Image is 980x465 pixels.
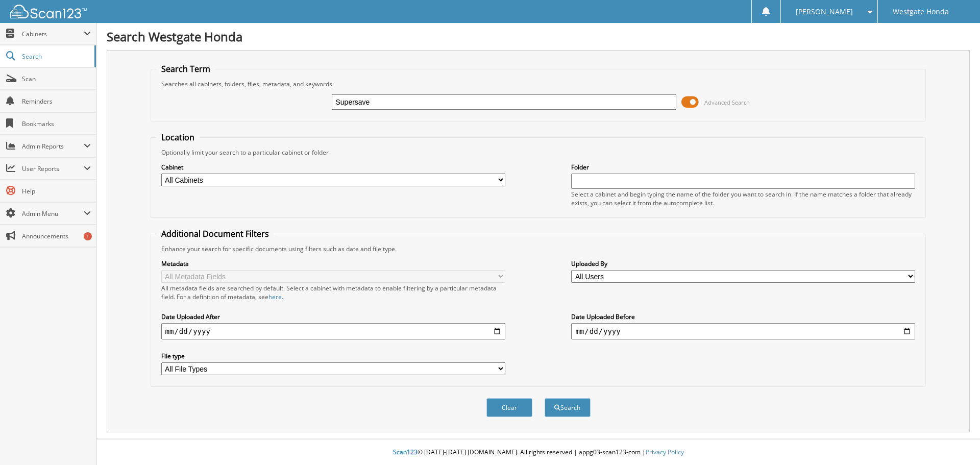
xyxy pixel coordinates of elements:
[571,259,915,268] label: Uploaded By
[22,30,84,38] span: Cabinets
[22,232,91,240] span: Announcements
[161,352,505,360] label: File type
[796,9,853,15] span: [PERSON_NAME]
[929,416,980,465] iframe: Chat Widget
[161,163,505,172] label: Cabinet
[156,80,921,88] div: Searches all cabinets, folders, files, metadata, and keywords
[545,398,591,417] button: Search
[156,244,921,253] div: Enhance your search for specific documents using filters such as date and file type.
[22,97,91,106] span: Reminders
[156,148,921,157] div: Optionally limit your search to a particular cabinet or folder
[22,142,84,151] span: Admin Reports
[10,5,87,18] img: scan123-logo-white.svg
[646,448,684,456] a: Privacy Policy
[22,164,84,173] span: User Reports
[486,398,532,417] button: Clear
[161,323,505,339] input: start
[96,440,980,465] div: © [DATE]-[DATE] [DOMAIN_NAME]. All rights reserved | appg03-scan123-com |
[22,187,91,195] span: Help
[156,132,200,143] legend: Location
[268,292,282,301] a: here
[22,52,89,61] span: Search
[161,284,505,301] div: All metadata fields are searched by default. Select a cabinet with metadata to enable filtering b...
[84,232,92,240] div: 1
[571,312,915,321] label: Date Uploaded Before
[571,190,915,207] div: Select a cabinet and begin typing the name of the folder you want to search in. If the name match...
[161,312,505,321] label: Date Uploaded After
[571,323,915,339] input: end
[22,75,91,83] span: Scan
[161,259,505,268] label: Metadata
[893,9,949,15] span: Westgate Honda
[156,228,274,239] legend: Additional Document Filters
[571,163,915,172] label: Folder
[107,28,970,45] h1: Search Westgate Honda
[156,63,215,75] legend: Search Term
[22,209,84,218] span: Admin Menu
[704,99,750,106] span: Advanced Search
[393,448,418,456] span: Scan123
[22,119,91,128] span: Bookmarks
